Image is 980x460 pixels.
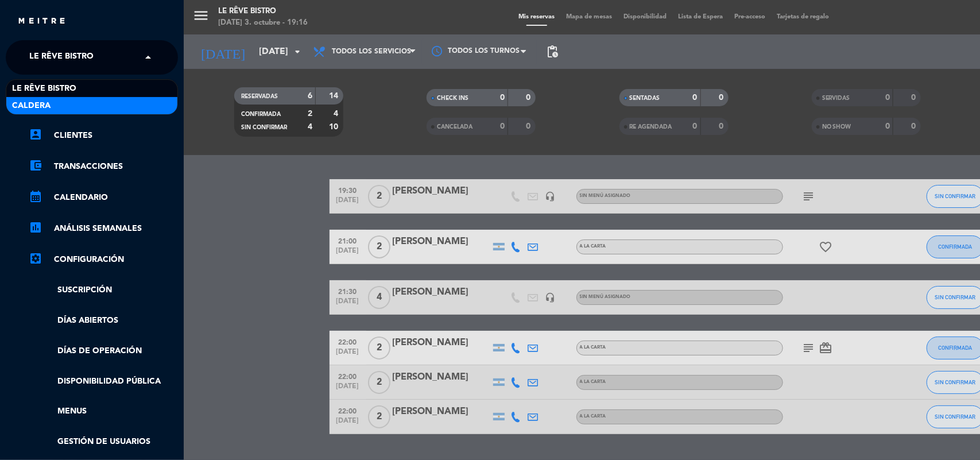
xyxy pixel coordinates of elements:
i: calendar_month [29,190,42,203]
a: account_boxClientes [29,129,178,142]
a: Días de Operación [29,345,178,358]
a: Gestión de usuarios [29,435,178,449]
i: account_balance_wallet [29,159,42,172]
a: Menus [29,405,178,418]
img: MEITRE [17,17,66,26]
i: account_box [29,127,42,141]
a: Configuración [29,253,178,266]
span: Le Rêve Bistro [12,82,76,95]
a: calendar_monthCalendario [29,191,178,204]
span: Caldera [12,99,51,113]
span: Le Rêve Bistro [29,45,94,69]
a: assessmentANÁLISIS SEMANALES [29,222,178,235]
a: Disponibilidad pública [29,375,178,388]
a: Suscripción [29,284,178,297]
i: assessment [29,221,42,234]
a: Días abiertos [29,314,178,327]
a: account_balance_walletTransacciones [29,160,178,173]
i: settings_applications [29,252,42,265]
